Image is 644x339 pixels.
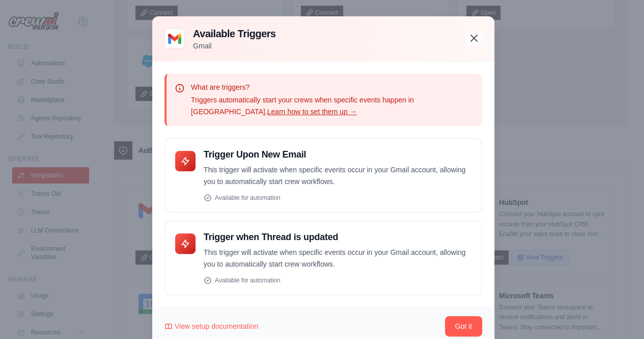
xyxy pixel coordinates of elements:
[164,321,258,331] a: View setup documentation
[175,321,258,331] span: View setup documentation
[164,29,185,49] img: Gmail
[204,247,471,270] p: This trigger will activate when specific events occur in your Gmail account, allowing you to auto...
[191,82,474,92] p: What are triggers?
[193,27,276,41] h3: Available Triggers
[204,194,471,202] div: Available for automation
[204,231,471,243] h4: Trigger when Thread is updated
[445,316,482,336] button: Got it
[204,164,471,188] p: This trigger will activate when specific events occur in your Gmail account, allowing you to auto...
[193,41,276,51] p: Gmail
[204,149,471,161] h4: Trigger Upon New Email
[191,94,474,118] p: Triggers automatically start your crews when specific events happen in [GEOGRAPHIC_DATA].
[204,276,471,284] div: Available for automation
[267,108,357,116] a: Learn how to set them up →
